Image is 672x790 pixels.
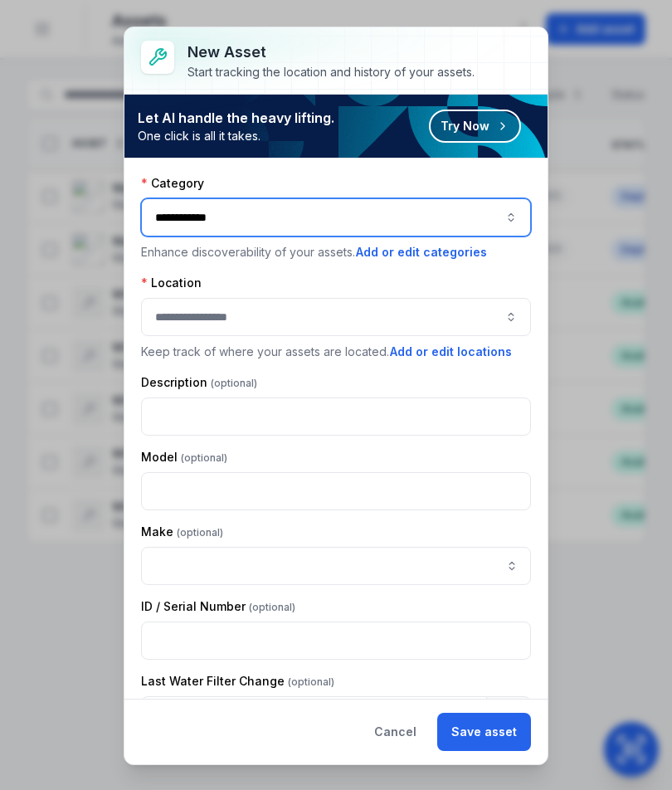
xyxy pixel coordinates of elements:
div: Start tracking the location and history of your assets. [187,64,475,80]
input: asset-add:cf[ca1b6296-9635-4ae3-ae60-00faad6de89d]-label [141,547,531,585]
label: Location [141,275,202,291]
p: Enhance discoverability of your assets. [141,243,531,261]
label: Category [141,175,204,192]
label: ID / Serial Number [141,598,295,615]
button: Calendar [486,696,531,734]
label: Last Water Filter Change [141,673,334,690]
button: Try Now [429,110,521,143]
span: One click is all it takes. [138,128,334,144]
p: Keep track of where your assets are located. [141,343,531,361]
label: Description [141,374,257,391]
button: Save asset [437,713,531,751]
label: Model [141,449,227,466]
button: Add or edit locations [389,343,513,361]
button: Cancel [360,713,431,751]
label: Make [141,524,223,540]
h3: New asset [187,41,475,64]
strong: Let AI handle the heavy lifting. [138,108,334,128]
button: Add or edit categories [355,243,488,261]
